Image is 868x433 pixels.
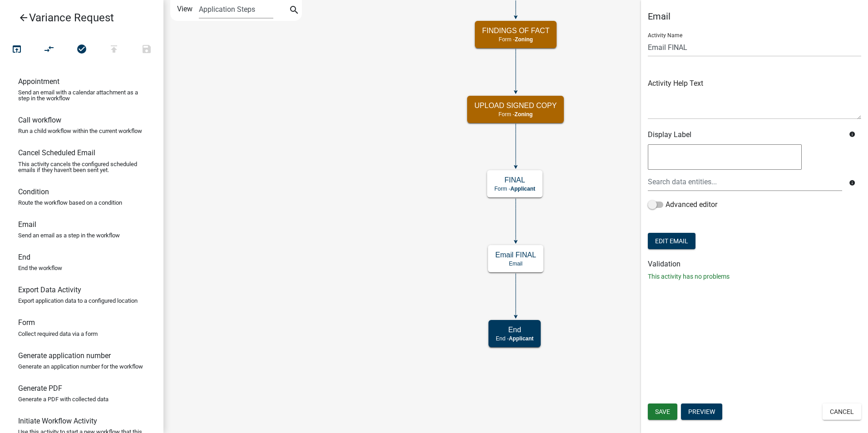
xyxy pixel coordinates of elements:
[141,44,152,56] i: save
[494,186,535,192] p: Form -
[18,396,108,402] p: Generate a PDF with collected data
[482,26,549,35] h5: FINDINGS OF FACT
[18,187,49,196] h6: Condition
[495,251,536,259] h5: Email FINAL
[648,11,861,22] h5: Email
[7,7,149,28] a: Variance Request
[33,40,65,59] button: Auto Layout
[648,260,861,268] h6: Validation
[496,325,533,334] h5: End
[18,384,62,393] h6: Generate PDF
[18,351,111,360] h6: Generate application number
[648,199,717,210] label: Advanced editor
[823,403,861,420] button: Cancel
[655,408,670,415] span: Save
[648,272,861,281] p: This activity has no problems
[648,172,842,191] input: Search data entities...
[495,261,536,267] p: Email
[0,40,163,62] div: Workflow actions
[130,40,163,59] button: Save
[18,253,30,261] h6: End
[18,220,36,229] h6: Email
[474,111,557,118] p: Form -
[98,40,130,59] button: Publish
[849,131,855,138] i: info
[18,148,95,157] h6: Cancel Scheduled Email
[11,44,22,56] i: open_in_browser
[108,44,119,56] i: publish
[18,318,35,327] h6: Form
[18,12,29,25] i: arrow_back
[18,298,138,304] p: Export application data to a configured location
[18,77,59,86] h6: Appointment
[18,128,142,134] p: Run a child workflow within the current workflow
[494,176,535,184] h5: FINAL
[289,5,300,17] i: search
[681,403,722,420] button: Preview
[474,101,557,110] h5: UPLOAD SIGNED COPY
[44,44,55,56] i: compare_arrows
[76,44,87,56] i: check_circle
[514,111,533,118] span: Zoning
[515,36,533,43] span: Zoning
[496,335,533,342] p: End -
[510,186,535,192] span: Applicant
[18,232,120,238] p: Send an email as a step in the workflow
[287,4,301,18] button: search
[18,331,98,337] p: Collect required data via a form
[18,364,143,369] p: Generate an application number for the workflow
[509,335,534,342] span: Applicant
[18,265,62,271] p: End the workflow
[0,40,33,59] button: Test Workflow
[18,161,145,173] p: This activity cancels the configured scheduled emails if they haven't been sent yet.
[18,89,145,101] p: Send an email with a calendar attachment as a step in the workflow
[648,233,695,249] button: Edit Email
[18,116,61,124] h6: Call workflow
[648,403,677,420] button: Save
[849,180,855,186] i: info
[18,200,122,206] p: Route the workflow based on a condition
[65,40,98,59] button: No problems
[482,36,549,43] p: Form -
[18,285,81,294] h6: Export Data Activity
[18,417,97,425] h6: Initiate Workflow Activity
[648,130,842,139] h6: Display Label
